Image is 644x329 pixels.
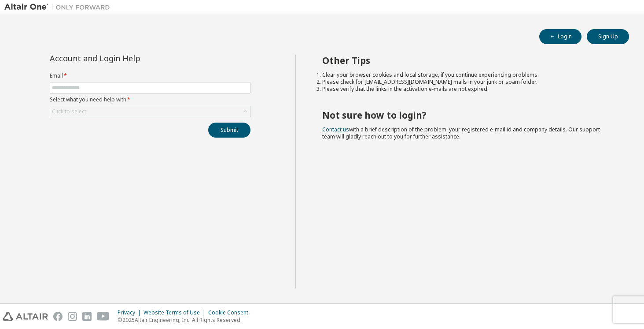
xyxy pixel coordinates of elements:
img: Altair One [4,3,114,11]
img: youtube.svg [97,312,110,321]
div: Click to select [50,106,250,117]
li: Please check for [EMAIL_ADDRESS][DOMAIN_NAME] mails in your junk or spam folder. [322,79,613,86]
div: Cookie Consent [208,309,254,316]
h2: Not sure how to login? [322,109,613,121]
label: Email [50,72,250,79]
img: linkedin.svg [82,312,92,321]
label: Select what you need help with [50,96,250,103]
p: © 2025 Altair Engineering, Inc. All Rights Reserved. [118,316,254,324]
li: Please verify that the links in the activation e-mails are not expired. [322,86,613,93]
button: Sign Up [587,29,629,44]
a: Contact us [322,126,349,133]
button: Login [539,29,581,44]
div: Website Terms of Use [144,309,208,316]
span: with a brief description of the problem, your registered e-mail id and company details. Our suppo... [322,126,600,140]
div: Account and Login Help [50,55,210,62]
img: facebook.svg [53,312,63,321]
button: Submit [208,123,250,138]
div: Privacy [118,309,144,316]
li: Clear your browser cookies and local storage, if you continue experiencing problems. [322,71,613,79]
h2: Other Tips [322,55,613,66]
img: instagram.svg [68,312,77,321]
img: altair_logo.svg [3,312,48,321]
div: Click to select [52,108,86,115]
